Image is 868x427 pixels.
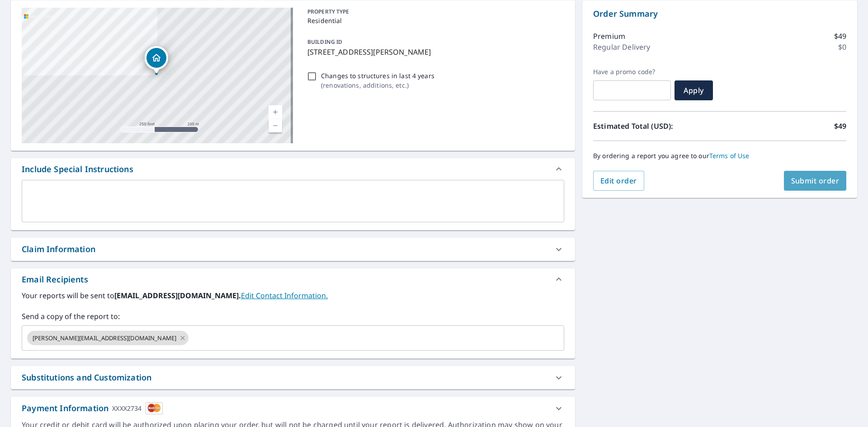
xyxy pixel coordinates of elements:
p: Changes to structures in last 4 years [321,71,434,80]
div: Substitutions and Customization [11,366,575,389]
div: Substitutions and Customization [22,371,151,384]
span: Edit order [600,176,637,186]
div: Claim Information [11,238,575,261]
label: Have a promo code? [593,68,671,76]
a: EditContactInfo [241,291,328,300]
span: [PERSON_NAME][EMAIL_ADDRESS][DOMAIN_NAME] [27,334,182,343]
label: Send a copy of the report to: [22,311,564,322]
p: By ordering a report you agree to our [593,152,846,160]
a: Current Level 17, Zoom Out [269,119,282,132]
p: Regular Delivery [593,42,650,52]
button: Apply [675,80,713,100]
p: $49 [834,31,846,42]
div: Include Special Instructions [22,163,133,175]
p: PROPERTY TYPE [307,8,561,16]
p: Order Summary [593,8,846,20]
label: Your reports will be sent to [22,290,564,301]
p: $49 [834,121,846,131]
div: Email Recipients [22,273,88,286]
b: [EMAIL_ADDRESS][DOMAIN_NAME]. [114,291,241,300]
p: ( renovations, additions, etc. ) [321,80,434,90]
div: XXXX2734 [112,402,142,414]
div: Email Recipients [11,268,575,290]
p: $0 [838,42,846,52]
div: [PERSON_NAME][EMAIL_ADDRESS][DOMAIN_NAME] [27,331,189,345]
div: Payment InformationXXXX2734cardImage [11,397,575,420]
button: Submit order [784,171,847,191]
div: Include Special Instructions [11,158,575,180]
div: Claim Information [22,243,95,255]
p: [STREET_ADDRESS][PERSON_NAME] [307,47,561,57]
div: Payment Information [22,402,163,414]
a: Current Level 17, Zoom In [269,105,282,119]
a: Terms of Use [709,151,750,160]
div: Dropped pin, building 1, Residential property, 3202 Mckinney Dr La Marque, TX 77568 [145,46,168,74]
button: Edit order [593,171,644,191]
span: Apply [682,85,706,95]
p: BUILDING ID [307,38,342,46]
img: cardImage [146,402,163,414]
p: Residential [307,16,561,25]
p: Premium [593,31,625,42]
span: Submit order [791,176,840,186]
p: Estimated Total (USD): [593,121,720,131]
